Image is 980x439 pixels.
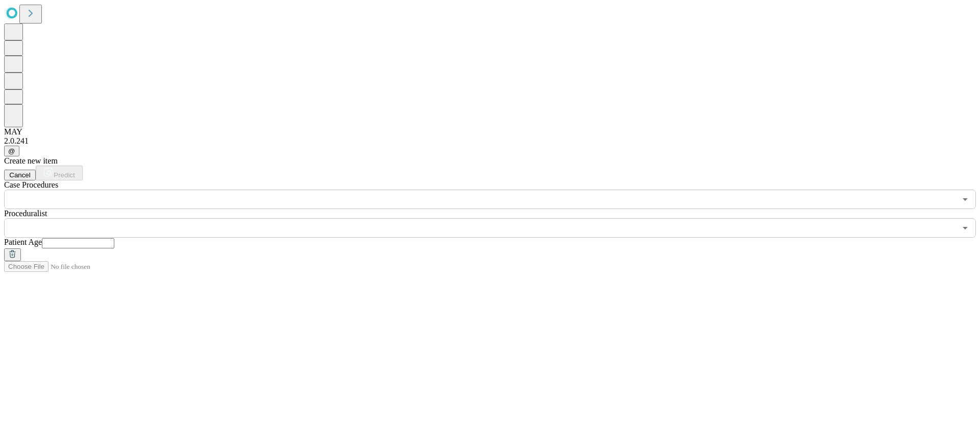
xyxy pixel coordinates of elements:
div: 2.0.241 [4,136,976,146]
button: Open [958,192,972,206]
span: Cancel [9,171,31,179]
span: Create new item [4,156,58,165]
span: @ [8,147,15,155]
span: Proceduralist [4,209,47,218]
span: Predict [54,171,75,179]
button: Predict [36,166,83,180]
button: @ [4,146,19,156]
span: Scheduled Procedure [4,180,58,189]
span: Patient Age [4,238,42,246]
button: Open [958,221,972,235]
button: Cancel [4,170,36,180]
div: MAY [4,127,976,136]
